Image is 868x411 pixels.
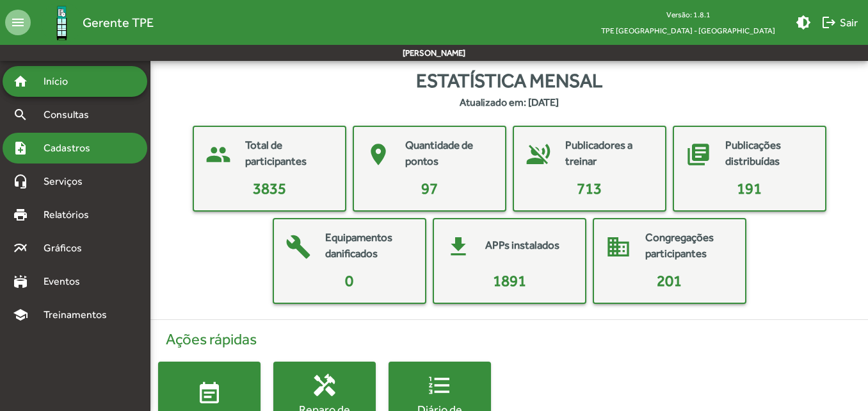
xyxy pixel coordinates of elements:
img: Logo [41,2,83,44]
mat-icon: school [13,307,28,323]
mat-icon: search [13,107,28,122]
span: 201 [657,272,682,289]
span: 191 [737,180,762,197]
button: Sair [816,11,863,34]
span: Estatística mensal [416,66,602,95]
mat-card-title: Publicadores a treinar [565,137,652,170]
mat-card-title: Total de participantes [245,137,332,170]
span: 0 [345,272,353,289]
mat-card-title: APPs instalados [485,237,559,254]
mat-icon: note_add [13,140,28,156]
span: Treinamentos [36,307,122,323]
span: Eventos [36,274,97,289]
mat-icon: format_list_numbered [427,373,453,398]
a: Gerente TPE [31,2,154,44]
mat-card-title: Equipamentos danificados [325,230,412,262]
mat-icon: handyman [312,373,337,398]
mat-icon: home [13,74,28,89]
div: Versão: 1.8.1 [591,6,785,22]
mat-card-title: Quantidade de pontos [405,137,492,170]
mat-icon: stadium [13,274,28,289]
span: 1891 [493,272,526,289]
mat-card-title: Congregações participantes [645,230,732,262]
mat-icon: event_note [197,381,222,407]
mat-icon: place [359,135,398,174]
mat-icon: people [199,135,237,174]
mat-card-title: Publicações distribuídas [725,137,812,170]
strong: Atualizado em: [DATE] [460,95,559,110]
span: Sair [821,11,858,34]
span: Gráficos [36,240,99,256]
span: 3835 [253,180,286,197]
h4: Ações rápidas [158,330,860,349]
mat-icon: get_app [439,228,478,266]
span: Início [36,74,86,89]
mat-icon: voice_over_off [519,135,558,174]
span: 97 [421,180,438,197]
span: 713 [577,180,602,197]
mat-icon: brightness_medium [796,15,811,30]
mat-icon: headset_mic [13,174,28,189]
span: Consultas [36,107,106,122]
span: Relatórios [36,207,106,222]
mat-icon: logout [821,15,837,30]
span: Serviços [36,174,100,189]
mat-icon: library_books [679,135,718,174]
mat-icon: multiline_chart [13,240,28,256]
mat-icon: build [279,228,317,266]
span: TPE [GEOGRAPHIC_DATA] - [GEOGRAPHIC_DATA] [591,22,785,38]
span: Gerente TPE [83,12,154,33]
mat-icon: domain [599,228,638,266]
mat-icon: print [13,207,28,222]
mat-icon: menu [5,10,31,35]
span: Cadastros [36,140,107,156]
